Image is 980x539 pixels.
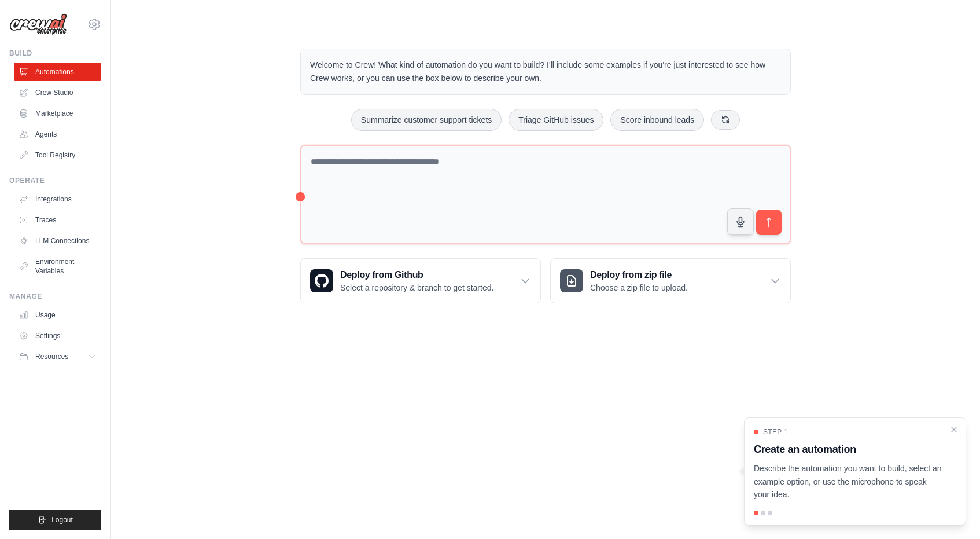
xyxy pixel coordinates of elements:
[922,483,980,539] iframe: Chat Widget
[763,427,788,437] span: Step 1
[14,211,101,229] a: Traces
[754,462,942,501] p: Describe the automation you want to build, select an example option, or use the microphone to spe...
[754,441,942,457] h3: Create an automation
[14,232,101,250] a: LLM Connections
[14,306,101,324] a: Usage
[14,63,101,81] a: Automations
[509,109,603,131] button: Triage GitHub issues
[340,282,493,294] p: Select a repository & branch to get started.
[14,125,101,144] a: Agents
[14,347,101,366] button: Resources
[340,268,493,282] h3: Deploy from Github
[14,146,101,164] a: Tool Registry
[351,109,502,131] button: Summarize customer support tickets
[51,515,73,525] span: Logout
[590,282,688,294] p: Choose a zip file to upload.
[14,104,101,123] a: Marketplace
[610,109,704,131] button: Score inbound leads
[590,268,688,282] h3: Deploy from zip file
[310,58,781,85] p: Welcome to Crew! What kind of automation do you want to build? I'll include some examples if you'...
[9,13,67,35] img: Logo
[949,425,959,434] button: Close walkthrough
[35,352,68,361] span: Resources
[14,252,101,280] a: Environment Variables
[14,327,101,345] a: Settings
[9,510,101,530] button: Logout
[9,49,101,58] div: Build
[9,292,101,301] div: Manage
[9,176,101,185] div: Operate
[14,190,101,208] a: Integrations
[14,83,101,102] a: Crew Studio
